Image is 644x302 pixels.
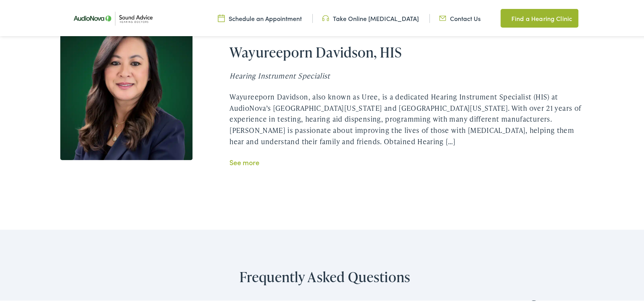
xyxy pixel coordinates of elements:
img: Map pin icon in a unique green color, indicating location-related features or services. [500,12,507,22]
img: Calendar icon in a unique green color, symbolizing scheduling or date-related features. [218,13,225,21]
h2: Frequently Asked Questions [26,267,623,284]
img: Icon representing mail communication in a unique green color, indicative of contact or communicat... [439,13,446,21]
a: Find a Hearing Clinic [500,8,578,26]
img: Headphone icon in a unique green color, suggesting audio-related services or features. [322,13,329,21]
a: Contact Us [439,13,481,21]
i: Hearing Instrument Specialist [229,70,330,79]
h2: Wayureeporn Davidson, HIS [229,43,589,59]
div: Wayureeporn Davidson, also known as Uree, is a dedicated Hearing Instrument Specialist (HIS) at A... [229,90,589,146]
a: Schedule an Appointment [218,13,302,21]
a: Take Online [MEDICAL_DATA] [322,13,419,21]
a: See more [229,156,259,166]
